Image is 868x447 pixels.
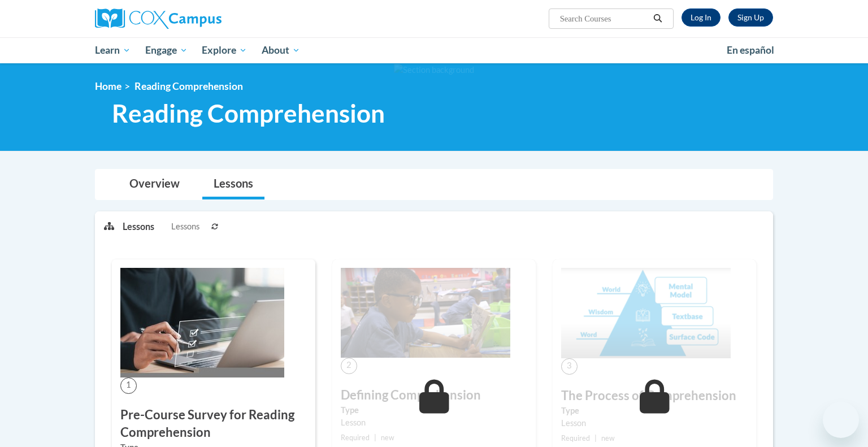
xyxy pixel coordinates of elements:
[341,358,357,374] span: 2
[374,433,376,442] span: |
[123,220,154,233] p: Lessons
[561,358,578,375] span: 3
[171,220,199,233] span: Lessons
[95,44,131,57] span: Learn
[381,433,394,442] span: new
[134,80,243,92] span: Reading Comprehension
[145,44,188,57] span: Engage
[112,98,385,128] span: Reading Comprehension
[120,377,137,394] span: 1
[727,44,774,56] span: En español
[95,8,310,29] a: Cox Campus
[561,387,748,405] h3: The Process of Comprehension
[120,406,307,441] h3: Pre-Course Survey for Reading Comprehension
[561,417,748,429] div: Lesson
[649,12,666,25] button: Search
[561,434,590,442] span: Required
[719,38,782,62] a: En español
[194,37,254,63] a: Explore
[118,170,191,199] a: Overview
[341,268,510,358] img: Course Image
[138,37,195,63] a: Engage
[120,268,284,377] img: Course Image
[823,402,859,438] iframe: Button to launch messaging window
[561,405,748,417] label: Type
[341,387,527,404] h3: Defining Comprehension
[262,44,300,57] span: About
[341,404,527,416] label: Type
[88,37,138,63] a: Learn
[202,170,264,199] a: Lessons
[559,12,649,25] input: Search Courses
[601,434,615,442] span: new
[202,44,247,57] span: Explore
[728,8,773,27] a: Register
[594,434,597,442] span: |
[341,416,527,429] div: Lesson
[561,268,731,358] img: Course Image
[95,8,222,29] img: Cox Campus
[394,64,474,76] img: Section background
[95,80,121,92] a: Home
[682,8,721,27] a: Log In
[78,37,790,63] div: Main menu
[254,37,307,63] a: About
[341,433,370,442] span: Required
